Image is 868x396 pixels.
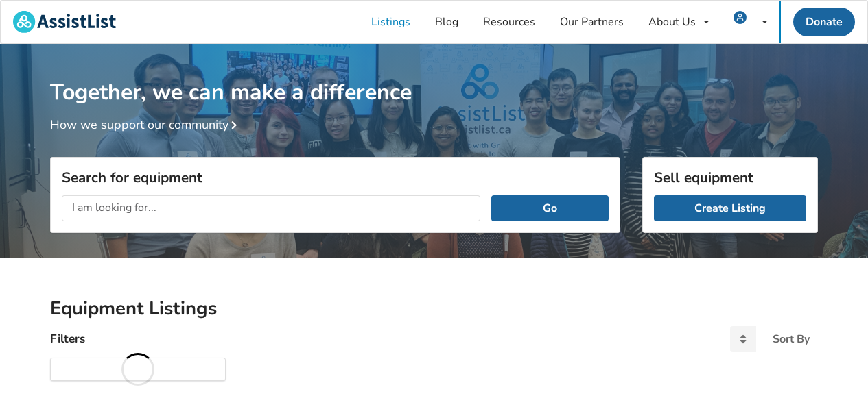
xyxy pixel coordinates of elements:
a: Resources [471,1,548,43]
a: Our Partners [548,1,636,43]
img: assistlist-logo [13,11,116,33]
a: Create Listing [654,195,806,221]
div: Sort By [773,334,810,345]
a: How we support our community [50,116,242,133]
h3: Search for equipment [62,169,609,186]
h1: Together, we can make a difference [50,44,818,106]
h4: Filters [50,331,85,347]
a: Listings [359,1,423,43]
input: I am looking for... [62,195,480,221]
a: Donate [793,8,855,36]
div: About Us [648,16,696,27]
a: Blog [423,1,471,43]
h2: Equipment Listings [50,297,818,321]
img: user icon [734,11,747,24]
button: Go [491,195,609,221]
h3: Sell equipment [654,169,806,186]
